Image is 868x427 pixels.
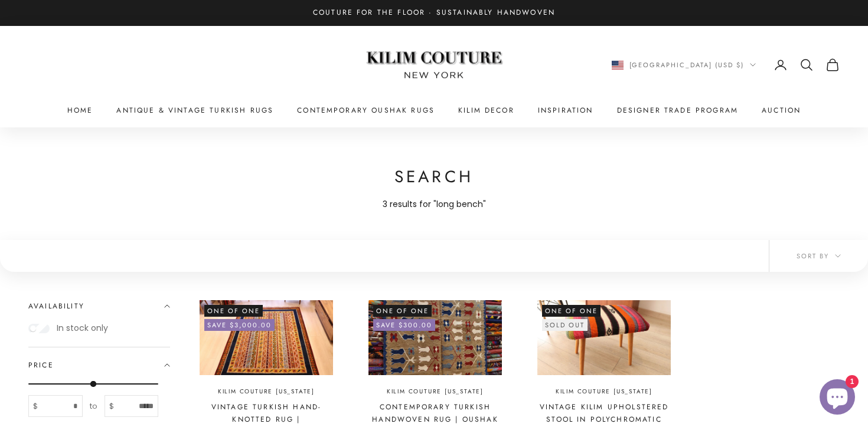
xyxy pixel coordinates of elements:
nav: Secondary navigation [612,58,840,72]
span: $ [109,400,114,412]
a: Home [67,104,93,116]
on-sale-badge: Save $3,000.00 [204,319,275,331]
on-sale-badge: Save $300.00 [373,319,435,331]
a: Contemporary Oushak Rugs [297,104,435,116]
p: 3 results for "long bench" [383,198,486,211]
span: One of One [542,305,601,317]
a: Designer Trade Program [617,104,739,116]
img: Logo of Kilim Couture New York [360,37,508,93]
label: In stock only [57,321,108,335]
summary: Price [28,347,170,383]
summary: Kilim Decor [458,104,514,116]
span: Availability [28,300,84,312]
span: [GEOGRAPHIC_DATA] (USD $) [629,60,745,70]
a: Inspiration [538,104,593,116]
input: From price [44,400,78,412]
h1: Search [383,165,486,188]
a: Kilim Couture [US_STATE] [387,387,484,397]
a: Kilim Couture [US_STATE] [218,387,315,397]
p: Couture for the Floor · Sustainably Handwoven [313,7,555,19]
a: Auction [762,104,801,116]
img: United States [612,61,624,70]
a: Antique & Vintage Turkish Rugs [116,104,273,116]
span: One of One [373,305,432,317]
nav: Primary navigation [28,104,840,116]
span: to [90,400,97,412]
span: Sort by [797,251,841,261]
inbox-online-store-chat: Shopify online store chat [816,379,859,418]
span: Price [28,359,54,371]
button: Sort by [769,240,868,272]
input: To price [28,383,158,385]
input: To price [120,400,154,412]
span: $ [33,400,38,412]
span: One of One [204,305,263,317]
img: handwoven wool kilim upholstered ottoman bench with wooden legs [537,300,671,375]
button: Change country or currency [612,60,756,70]
summary: Availability [28,300,170,324]
sold-out-badge: Sold out [542,319,588,331]
a: Kilim Couture [US_STATE] [556,387,652,397]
